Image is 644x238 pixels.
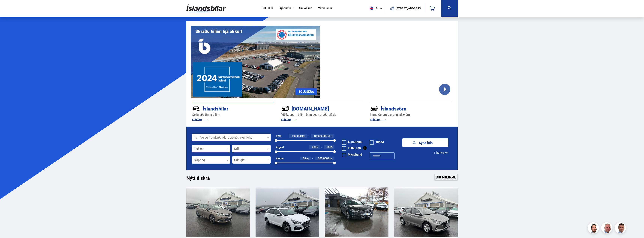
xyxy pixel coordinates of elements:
h1: Nýtt á skrá [186,175,216,183]
span: 200.000 [318,157,328,160]
label: Á staðnum [342,140,363,143]
div: [DOMAIN_NAME] [281,105,349,112]
a: [STREET_ADDRESS] [387,3,424,14]
p: Selja eða finna bílinn [192,113,274,117]
a: [PERSON_NAME] [434,174,458,181]
span: + [331,134,333,137]
p: Við kaupum bílinn þinn gegn staðgreiðslu [281,113,363,117]
img: svg+xml;base64,PHN2ZyB4bWxucz0iaHR0cDovL3d3dy53My5vcmcvMjAwMC9zdmciIHdpZHRoPSI1MTIiIGhlaWdodD0iNT... [370,7,373,10]
a: SÖLUSKRÁ [295,88,317,95]
div: Verð [276,134,281,137]
label: Myndband [342,153,362,156]
div: Árgerð [276,146,284,149]
img: nhp88E3Fdnt1Opn2.png [588,223,600,234]
button: [STREET_ADDRESS] [397,7,420,10]
img: -Svtn6bYgwAsiwNX.svg [370,105,378,113]
span: kr. [328,134,331,137]
a: Vefverslun [318,6,332,10]
div: Íslandsvörn [370,105,439,112]
span: km. [328,157,333,160]
img: JRvxyua_JYH6wB4c.svg [192,105,200,113]
img: siFngHWaQ9KaOqBr.png [602,223,613,234]
label: Tilboð [370,140,384,143]
div: Akstur [276,157,284,160]
span: 0 [303,157,304,160]
a: NÁNAR [370,118,386,122]
span: kr. [302,134,305,137]
button: Þjónusta [280,6,291,10]
span: 10.000.000 [314,134,327,138]
img: eKx6w-_Home_640_.png [191,26,320,98]
p: Nano Ceramic grafín lakkvörn [370,113,452,117]
button: is [368,3,385,14]
button: Sýna bíla [402,138,448,147]
a: NÁNAR [192,118,208,122]
span: 2025 [327,145,333,149]
div: Íslandsbílar [192,105,260,112]
img: G0Ugv5HjCgRt.svg [186,2,226,14]
label: 100% Lán [342,146,361,149]
button: Ítarleg leit [433,148,448,157]
span: 2005 [312,145,318,149]
a: NÁNAR [281,118,297,122]
a: Söluskrá [262,6,273,10]
span: km. [305,157,309,160]
a: Um okkur [299,6,312,10]
span: is [368,7,378,10]
h1: Skráðu bílinn hjá okkur! [195,29,242,34]
img: FbJEzSuNWCJXmdc-.webp [615,223,627,234]
button: Opna LiveChat spjallviðmót [3,1,14,13]
img: tr5P-W3DuiFaO7aO.svg [281,105,289,113]
span: 100.000 [292,134,302,138]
